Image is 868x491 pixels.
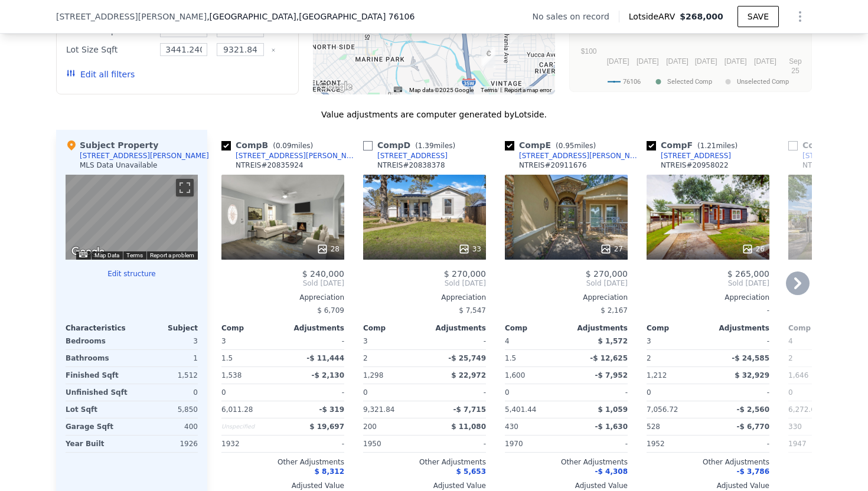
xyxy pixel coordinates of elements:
div: Lot Size Sqft [66,41,153,58]
text: [DATE] [666,57,688,66]
div: Comp [647,323,708,333]
div: [STREET_ADDRESS] [661,151,731,161]
a: Report a problem [150,252,194,258]
span: [STREET_ADDRESS][PERSON_NAME] [56,11,207,22]
div: 1 [134,350,198,366]
a: Open this area in Google Maps (opens a new window) [68,244,107,260]
a: [STREET_ADDRESS] [363,151,448,161]
span: 3 [647,337,651,345]
div: Lot Sqft [66,401,129,418]
div: Adjustments [425,323,486,333]
text: [DATE] [725,57,747,66]
button: Edit structure [66,269,198,279]
div: 27 [600,243,623,255]
div: - [427,333,486,349]
div: Bedrooms [66,333,129,349]
button: Clear [271,48,276,53]
span: 6,011.28 [221,405,253,414]
div: [STREET_ADDRESS][PERSON_NAME] [80,151,209,161]
div: 26 [742,243,765,255]
a: Terms (opens in new tab) [481,87,497,93]
span: 7,056.72 [647,405,678,414]
span: 430 [505,423,518,431]
span: -$ 25,749 [448,354,486,362]
span: $ 11,080 [451,423,486,431]
div: Other Adjustments [363,457,486,467]
span: Sold [DATE] [363,279,486,288]
div: 2745 Honeysuckle Ave [510,24,523,44]
span: ( miles) [268,142,318,150]
a: [STREET_ADDRESS][PERSON_NAME] [221,151,358,161]
div: Street View [66,175,198,260]
span: 0.09 [276,142,292,150]
span: 1.21 [700,142,716,150]
div: Comp [788,323,850,333]
div: NTREIS # 20958022 [661,161,729,170]
span: -$ 7,715 [453,405,486,414]
div: 28 [316,243,340,255]
span: Sold [DATE] [647,279,769,288]
div: Comp [221,323,283,333]
span: $ 5,653 [456,467,486,476]
div: Year Built [66,436,129,452]
button: Keyboard shortcuts [79,252,87,257]
span: 0 [647,388,651,397]
span: -$ 1,630 [595,423,628,431]
div: 1950 [363,436,422,452]
div: 1970 [505,436,564,452]
div: Value adjustments are computer generated by Lotside . [56,109,812,120]
div: Adjusted Value [363,481,486,490]
span: $ 6,709 [317,306,344,315]
div: 1947 [788,436,847,452]
button: Show Options [788,5,812,28]
button: Map Data [94,251,119,260]
div: - [569,384,628,401]
span: , [GEOGRAPHIC_DATA] 76106 [296,12,415,21]
span: Sold [DATE] [505,279,628,288]
div: NTREIS # 20838378 [377,161,445,170]
div: - [710,384,769,401]
span: $ 19,697 [309,423,344,431]
div: No sales on record [533,11,619,22]
span: $ 265,000 [727,269,769,279]
div: 33 [458,243,481,255]
div: 2 [647,350,706,366]
span: $ 270,000 [586,269,628,279]
button: Edit all filters [66,68,135,80]
div: 1932 [221,436,280,452]
div: 1926 [134,436,198,452]
div: MLS Data Unavailable [80,161,158,170]
text: Selected Comp [667,78,712,86]
span: 1.39 [418,142,434,150]
a: Terms (opens in new tab) [126,252,143,258]
span: $ 1,572 [598,337,628,345]
div: NTREIS # 20911676 [519,161,587,170]
div: Appreciation [505,293,628,302]
span: ( miles) [693,142,742,150]
img: Google [68,244,107,260]
span: 0 [788,388,793,397]
div: 2 [363,350,422,366]
div: 3 [134,333,198,349]
div: Map [66,175,198,260]
div: Finished Sqft [66,367,129,384]
span: , [GEOGRAPHIC_DATA] [207,11,415,22]
span: Sold [DATE] [221,279,344,288]
span: 1,298 [363,371,383,379]
span: 1,212 [647,371,667,379]
div: 1.5 [221,350,280,366]
span: -$ 3,786 [737,467,769,476]
span: 4 [788,337,793,345]
span: -$ 11,444 [306,354,344,362]
div: 1.5 [505,350,564,366]
span: 5,401.44 [505,405,536,414]
text: 25 [791,67,800,75]
div: Appreciation [363,293,486,302]
span: 330 [788,423,802,431]
button: Toggle fullscreen view [176,179,194,197]
span: -$ 319 [319,405,344,414]
text: [DATE] [695,57,717,66]
div: Unspecified [221,418,280,435]
div: Adjustments [283,323,344,333]
div: Comp F [647,139,742,151]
